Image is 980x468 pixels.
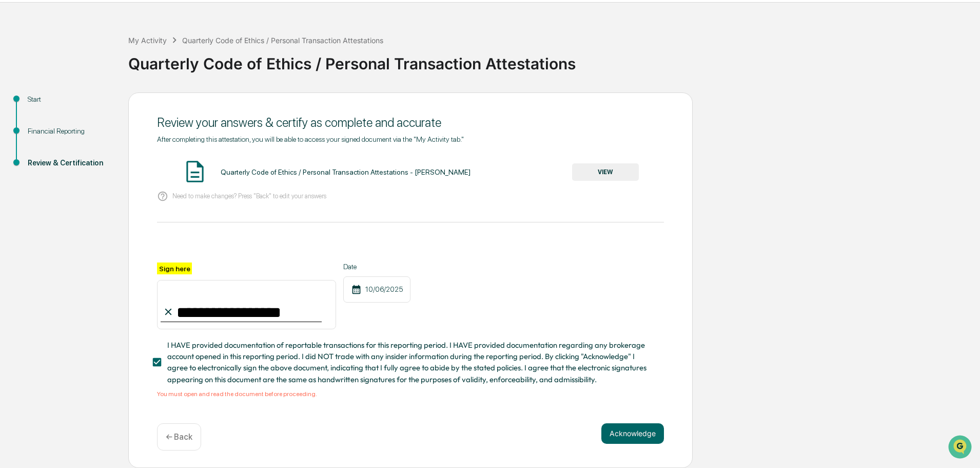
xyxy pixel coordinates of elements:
[601,423,664,444] button: Acknowledge
[157,390,664,398] div: You must open and read the document before proceeding.
[128,46,975,73] div: Quarterly Code of Ethics / Personal Transaction Attestations
[6,145,69,163] a: 🔎Data Lookup
[343,263,410,271] label: Date
[102,174,124,182] span: Pylon
[70,125,131,144] a: 🗄️Attestations
[72,174,124,182] a: Powered byPylon
[10,150,18,158] div: 🔎
[10,22,187,38] p: How can we help?
[35,89,130,97] div: We're available if you need us!
[157,263,192,274] label: Sign here
[21,149,65,159] span: Data Lookup
[343,276,410,303] div: 10/06/2025
[35,79,168,89] div: Start new chat
[85,129,127,140] span: Attestations
[157,135,464,143] span: After completing this attestation, you will be able to access your signed document via the "My Ac...
[157,115,664,130] div: Review your answers & certify as complete and accurate
[221,168,471,176] div: Quarterly Code of Ethics / Personal Transaction Attestations - [PERSON_NAME]
[28,126,112,137] div: Financial Reporting
[572,163,639,181] button: VIEW
[172,192,326,200] p: Need to make changes? Press "Back" to edit your answers
[10,130,18,139] div: 🖐️
[174,82,187,94] button: Start new chat
[28,94,112,105] div: Start
[21,129,66,140] span: Preclearance
[167,340,656,385] span: I HAVE provided documentation of reportable transactions for this reporting period. I HAVE provid...
[947,434,975,462] iframe: Open customer support
[74,130,83,139] div: 🗄️
[166,432,192,442] p: ← Back
[10,79,29,97] img: 1746055101610-c473b297-6a78-478c-a979-82029cc54cd1
[182,159,208,184] img: Document Icon
[128,36,167,45] div: My Activity
[182,36,383,45] div: Quarterly Code of Ethics / Personal Transaction Attestations
[28,158,112,169] div: Review & Certification
[6,125,70,144] a: 🖐️Preclearance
